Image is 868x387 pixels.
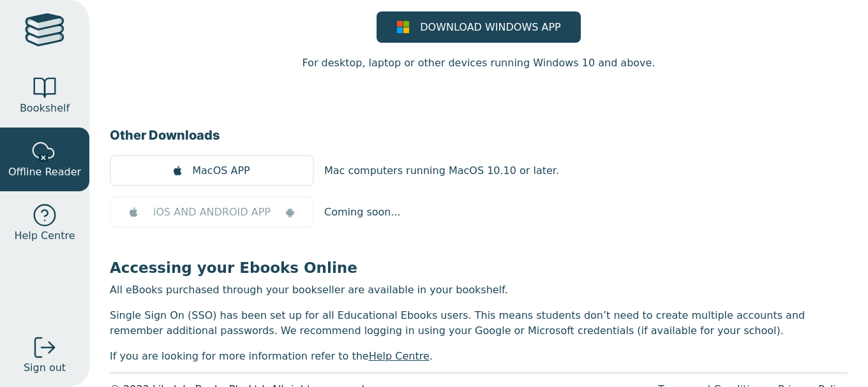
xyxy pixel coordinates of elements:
[110,282,848,298] p: All eBooks purchased through your bookseller are available in your bookshelf.
[24,360,66,376] span: Sign out
[302,55,655,71] p: For desktop, laptop or other devices running Windows 10 and above.
[420,20,560,35] span: DOWNLOAD WINDOWS APP
[369,350,430,362] a: Help Centre
[14,228,75,244] span: Help Centre
[377,11,581,43] a: DOWNLOAD WINDOWS APP
[110,258,848,277] h3: Accessing your Ebooks Online
[20,101,70,116] span: Bookshelf
[110,308,848,339] p: Single Sign On (SSO) has been set up for all Educational Ebooks users. This means students don’t ...
[110,349,848,364] p: If you are looking for more information refer to the .
[110,126,848,145] h3: Other Downloads
[153,205,271,220] span: iOS AND ANDROID APP
[192,163,250,179] span: MacOS APP
[8,164,81,180] span: Offline Reader
[110,155,314,186] a: MacOS APP
[324,163,559,179] p: Mac computers running MacOS 10.10 or later.
[324,205,401,220] p: Coming soon...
